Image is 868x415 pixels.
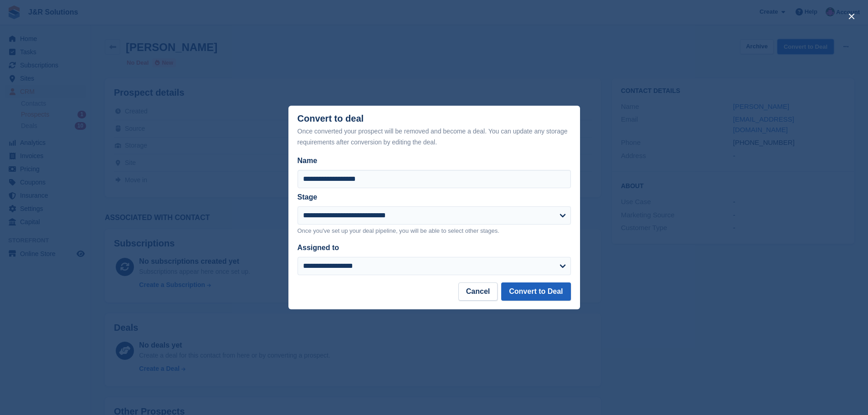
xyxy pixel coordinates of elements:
button: Convert to Deal [501,282,570,301]
div: Once converted your prospect will be removed and become a deal. You can update any storage requir... [298,126,571,148]
button: close [844,9,859,24]
label: Assigned to [298,244,339,251]
p: Once you've set up your deal pipeline, you will be able to select other stages. [298,226,571,236]
div: Convert to deal [298,113,571,148]
label: Name [298,155,571,166]
label: Stage [298,193,318,201]
button: Cancel [458,282,498,301]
